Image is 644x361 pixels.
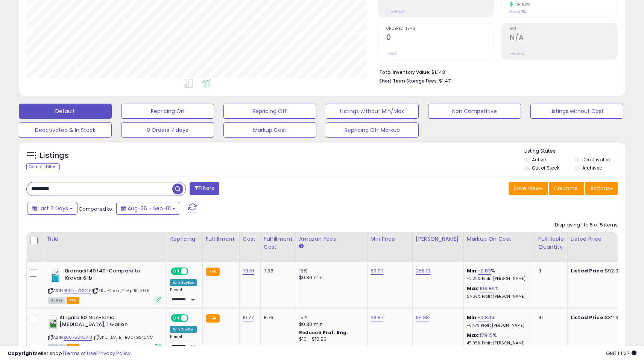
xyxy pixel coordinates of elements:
[116,202,180,215] button: Aug-26 - Sep-01
[582,165,603,171] label: Archived
[571,267,605,274] b: Listed Price:
[510,52,524,56] small: Prev: N/A
[243,314,254,321] a: 16.77
[121,122,214,138] button: 0 Orders 7 days
[299,329,348,336] b: Reduced Prof. Rng.
[532,165,559,171] label: Out of Stock
[463,232,535,262] th: The percentage added to the cost of goods (COGS) that forms the calculator for Min & Max prices.
[379,69,430,75] b: Total Inventory Value:
[478,267,491,275] a: -2.83
[172,268,181,275] span: ON
[299,274,361,281] div: $0.30 min
[299,336,361,343] div: $10 - $10.90
[92,288,150,294] span: | SKU: Orion_24Apr15_70.51
[555,222,618,229] div: Displaying 1 to 5 of 5 items
[206,314,220,323] small: FBA
[386,27,494,31] span: Ordered Items
[371,314,384,321] a: 29.87
[416,314,429,321] a: 65.38
[478,314,491,321] a: -0.84
[326,122,419,138] button: Repricing Off Markup
[467,294,529,299] p: 54.60% Profit [PERSON_NAME]
[121,104,214,119] button: Repricing On
[299,268,361,274] div: 15%
[467,332,480,339] b: Max:
[467,285,480,292] b: Max:
[606,350,636,357] span: 2025-09-9 14:37 GMT
[571,235,636,243] div: Listed Price
[93,334,153,340] span: | SKU: [DATE]-B007GS4CVM
[510,9,526,14] small: Prev: 4.71%
[206,235,236,243] div: Fulfillment
[299,235,364,243] div: Amazon Fees
[48,268,161,303] div: ASIN:
[223,122,316,138] button: Markup Cost
[59,314,151,330] b: Alligare 90 Non-Ionic [MEDICAL_DATA], 1 Gallon
[371,235,409,243] div: Min Price
[38,205,68,212] span: Last 7 Days
[439,77,451,84] span: $1.47
[416,235,460,243] div: [PERSON_NAME]
[299,243,304,250] small: Amazon Fees.
[509,182,548,195] button: Save View
[64,350,96,357] a: Terms of Use
[48,297,65,304] span: All listings currently available for purchase on Amazon
[467,276,529,281] p: -2.22% Profit [PERSON_NAME]
[48,314,58,329] img: 31+M35zZpQL._SL40_.jpg
[428,104,521,119] button: Non Competitive
[299,314,361,321] div: 15%
[79,205,113,213] span: Compared to:
[524,148,625,155] p: Listing States:
[467,314,478,321] b: Min:
[40,150,69,161] h5: Listings
[170,279,197,286] div: Win BuyBox
[582,156,611,163] label: Deactivated
[27,202,77,215] button: Last 7 Days
[299,321,361,328] div: $0.30 min
[8,350,131,357] div: seller snap | |
[172,315,181,321] span: ON
[264,268,290,274] div: 7.96
[97,350,131,357] a: Privacy Policy
[187,315,199,321] span: OFF
[510,27,617,31] span: ROI
[46,235,164,243] div: Title
[128,205,171,212] span: Aug-26 - Sep-01
[538,268,562,274] div: 9
[65,268,156,283] b: Bromacil 40/40-Compare to Krovar 6 lb.
[64,334,92,341] a: B007GS4CVM
[386,9,404,14] small: Prev: $0.00
[19,122,112,138] button: Deactivated & In Stock
[67,297,79,304] span: FBA
[206,268,220,276] small: FBA
[467,267,478,274] b: Min:
[223,104,316,119] button: Repricing Off
[467,285,529,299] div: %
[513,2,530,8] small: 76.86%
[510,33,617,43] h2: N/A
[170,326,197,333] div: Win BuyBox
[416,267,431,275] a: 258.13
[585,182,618,195] button: Actions
[64,288,91,294] a: B007H2OC4E
[538,314,562,321] div: 10
[170,235,199,243] div: Repricing
[170,288,197,304] div: Preset:
[549,182,584,195] button: Columns
[467,332,529,346] div: %
[243,267,254,275] a: 70.51
[371,267,384,275] a: 89.97
[530,104,623,119] button: Listings without Cost
[48,314,161,349] div: ASIN:
[19,104,112,119] button: Default
[379,67,612,76] li: $1,143
[386,52,397,56] small: Prev: 0
[8,350,35,357] strong: Copyright
[264,314,290,321] div: 8.76
[480,332,493,339] a: 179.15
[48,268,63,283] img: 21Jka6LVo3L._SL40_.jpg
[326,104,419,119] button: Listings without Min/Max
[467,323,529,328] p: -0.47% Profit [PERSON_NAME]
[467,314,529,328] div: %
[243,235,257,243] div: Cost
